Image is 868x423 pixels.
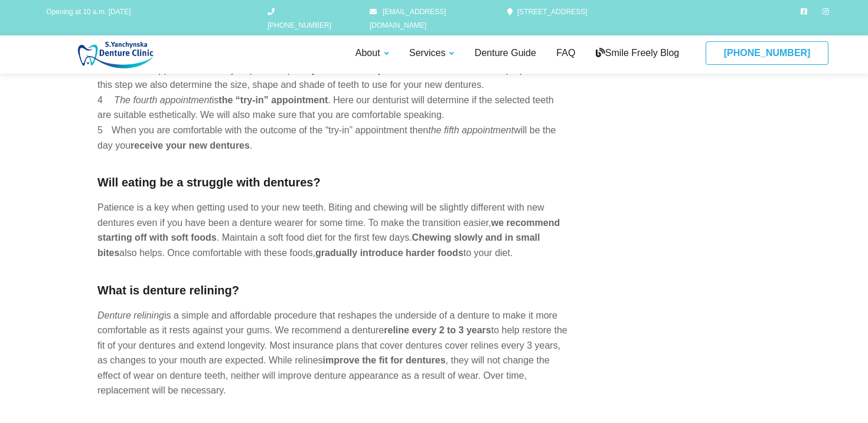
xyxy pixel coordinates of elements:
a: Services [406,46,457,61]
li: is . Here our denturist will determine if the selected teeth are suitable esthetically. We will a... [97,93,570,123]
p: Patience is a key when getting used to your new teeth. Biting and chewing will be slightly differ... [97,200,570,260]
li: usually requires a special to establish a proper bite. At this step we also determine the size, s... [97,63,570,93]
a: Denture Guide [472,46,539,61]
strong: jaw relationship measurement [312,65,448,75]
span: Opening at 10 a.m. [DATE] [46,8,130,16]
a: [STREET_ADDRESS] [507,8,588,16]
i: the fifth appointment [428,125,514,135]
h5: What is denture relining? [97,284,570,296]
li: When you are comfortable with the outcome of the “try-in” appointment then will be the day you . [97,123,570,153]
strong: reline every 2 to 3 years [384,325,491,335]
strong: improve the fit for dentures [323,355,446,365]
img: S Yanchynska Denture Care Centre [40,41,197,68]
a: [PHONE_NUMBER] [706,41,828,65]
i: The third appointment [114,65,206,75]
p: is a simple and affordable procedure that reshapes the underside of a denture to make it more com... [97,308,570,399]
a: [PHONE_NUMBER] [267,5,338,32]
a: FAQ [553,46,578,61]
strong: the “try-in” appointment [218,95,328,105]
i: The fourth appointment [114,95,211,105]
a: About [353,46,392,61]
strong: gradually introduce harder foods [315,248,464,258]
h5: Will eating be a struggle with dentures? [97,176,570,188]
a: [EMAIL_ADDRESS][DOMAIN_NAME] [370,5,482,32]
strong: Chewing slowly and in small bites [97,232,540,258]
a: Smile Freely Blog [593,46,682,61]
strong: receive your new dentures [130,140,250,150]
i: Denture relining [97,310,164,320]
